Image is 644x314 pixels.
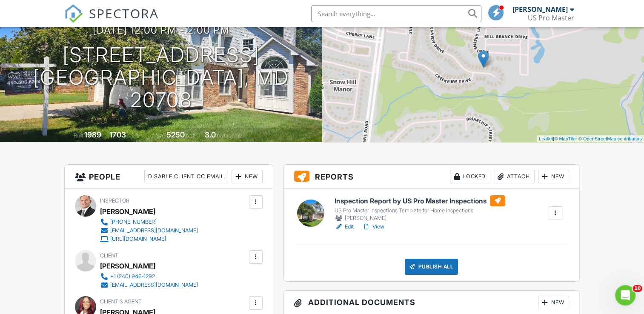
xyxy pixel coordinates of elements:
[64,11,159,29] a: SPECTORA
[14,44,309,111] h1: [STREET_ADDRESS] [GEOGRAPHIC_DATA], MD 20708
[335,195,505,206] h6: Inspection Report by US Pro Master Inspections
[539,136,553,141] a: Leaflet
[64,4,83,23] img: The Best Home Inspection Software - Spectora
[538,296,569,309] div: New
[100,298,142,305] span: Client's Agent
[110,219,157,226] div: [PHONE_NUMBER]
[528,14,574,22] div: US Pro Master
[100,218,198,226] a: [PHONE_NUMBER]
[633,285,642,292] span: 10
[166,130,185,139] div: 5250
[110,227,198,234] div: [EMAIL_ADDRESS][DOMAIN_NAME]
[100,281,198,289] a: [EMAIL_ADDRESS][DOMAIN_NAME]
[100,235,198,243] a: [URL][DOMAIN_NAME]
[205,130,216,139] div: 3.0
[93,24,229,36] h3: [DATE] 12:00 pm - 2:00 pm
[335,214,505,223] div: [PERSON_NAME]
[89,4,159,22] span: SPECTORA
[405,259,458,275] div: Publish All
[554,136,577,141] a: © MapTiler
[110,282,198,288] div: [EMAIL_ADDRESS][DOMAIN_NAME]
[450,170,490,183] div: Locked
[335,223,354,231] a: Edit
[84,130,101,139] div: 1989
[494,170,535,183] div: Attach
[100,272,198,281] a: ‪+1 (240) 946‑1292‬
[100,252,118,259] span: Client
[65,165,272,189] h3: People
[147,132,165,139] span: Lot Size
[109,130,126,139] div: 1703
[362,223,384,231] a: View
[110,236,166,243] div: [URL][DOMAIN_NAME]
[217,132,241,139] span: bathrooms
[232,170,263,183] div: New
[127,132,139,139] span: sq. ft.
[335,195,505,223] a: Inspection Report by US Pro Master Inspections US Pro Master Inspections Template for Home Inspec...
[578,136,642,141] a: © OpenStreetMap contributors
[110,273,155,280] div: ‪+1 (240) 946‑1292‬
[311,5,481,22] input: Search everything...
[335,207,505,214] div: US Pro Master Inspections Template for Home Inspections
[100,197,129,204] span: Inspector
[144,170,228,183] div: Disable Client CC Email
[186,132,197,139] span: sq.ft.
[100,205,155,218] div: [PERSON_NAME]
[100,226,198,235] a: [EMAIL_ADDRESS][DOMAIN_NAME]
[538,170,569,183] div: New
[512,5,568,14] div: [PERSON_NAME]
[537,135,644,143] div: |
[74,132,83,139] span: Built
[615,285,635,305] iframe: Intercom live chat
[284,165,579,189] h3: Reports
[100,260,155,272] div: [PERSON_NAME]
